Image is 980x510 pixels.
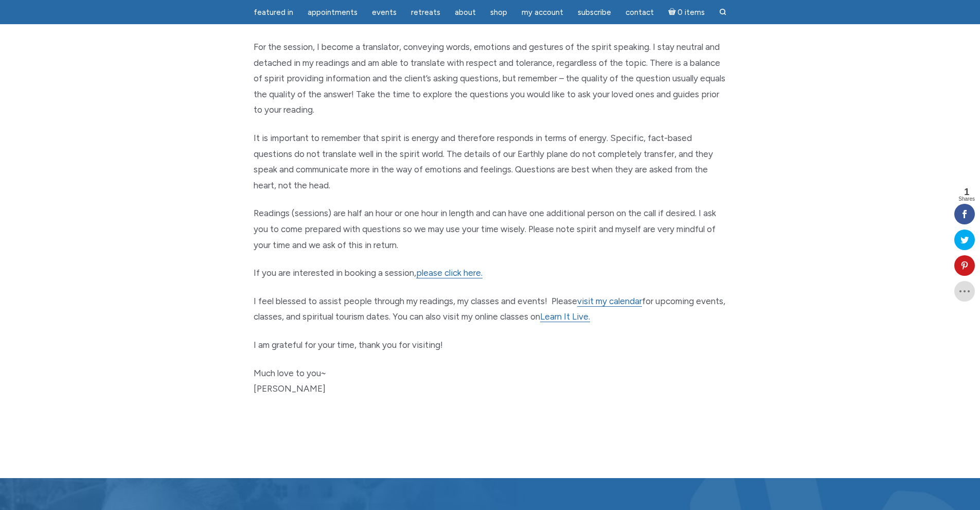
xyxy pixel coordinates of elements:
[254,293,727,325] p: I feel blessed to assist people through my readings, my classes and events! Please for upcoming e...
[619,3,660,23] a: Contact
[254,8,293,17] span: featured in
[522,8,563,17] span: My Account
[668,8,678,17] i: Cart
[626,8,654,17] span: Contact
[484,3,513,23] a: Shop
[366,3,403,23] a: Events
[515,3,569,23] a: My Account
[958,197,975,202] span: Shares
[678,9,705,16] span: 0 items
[577,296,642,307] a: visit my calendar
[254,265,727,281] p: If you are interested in booking a session,
[254,39,727,118] p: For the session, I become a translator, conveying words, emotions and gestures of the spirit spea...
[540,311,590,322] a: Learn It Live.
[301,3,364,23] a: Appointments
[411,8,440,17] span: Retreats
[572,3,617,23] a: Subscribe
[449,3,482,23] a: About
[455,8,476,17] span: About
[958,187,975,197] span: 1
[308,8,358,17] span: Appointments
[405,3,447,23] a: Retreats
[254,337,727,353] p: I am grateful for your time, thank you for visiting!
[254,130,727,193] p: It is important to remember that spirit is energy and therefore responds in terms of energy. Spec...
[490,8,507,17] span: Shop
[254,365,727,397] p: Much love to you~ [PERSON_NAME]
[662,2,711,23] a: Cart0 items
[578,8,611,17] span: Subscribe
[372,8,397,17] span: Events
[416,268,483,278] a: please click here.
[254,205,727,253] p: Readings (sessions) are half an hour or one hour in length and can have one additional person on ...
[247,3,299,23] a: featured in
